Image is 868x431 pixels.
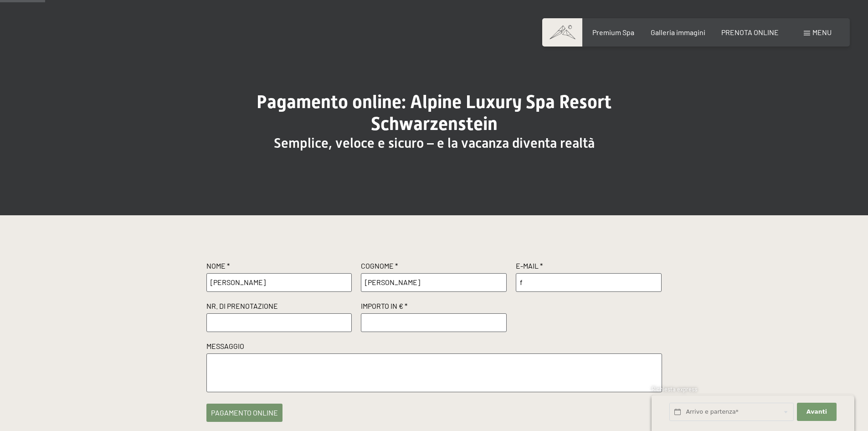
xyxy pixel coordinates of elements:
[361,261,507,273] label: Cognome *
[274,135,595,151] span: Semplice, veloce e sicuro – e la vacanza diventa realtà
[592,28,634,36] a: Premium Spa
[206,301,352,313] label: Nr. di prenotazione
[651,28,705,36] a: Galleria immagini
[721,28,779,36] a: PRENOTA ONLINE
[206,341,662,353] label: Messaggio
[797,403,836,421] button: Avanti
[812,28,832,36] span: Menu
[206,404,282,422] button: pagamento online
[361,301,507,313] label: Importo in € *
[257,91,611,135] span: Pagamento online: Alpine Luxury Spa Resort Schwarzenstein
[206,261,352,273] label: Nome *
[652,385,697,393] span: Richiesta express
[806,408,827,416] span: Avanti
[516,261,662,273] label: E-Mail *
